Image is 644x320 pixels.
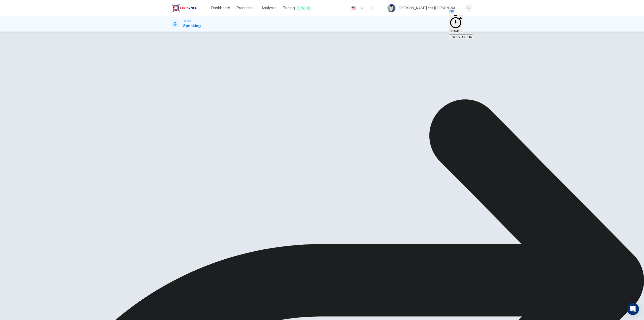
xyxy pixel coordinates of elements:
span: Analysis [261,5,276,11]
button: Practice [234,4,257,13]
span: 25% OFF [296,6,312,11]
img: en [351,6,357,10]
a: EduSynch logo [171,3,209,13]
div: Mute [449,9,473,15]
button: 00:03:12 [449,15,463,33]
img: EduSynch logo [171,3,197,13]
button: END SESSION [449,34,473,39]
span: Dashboard [211,5,230,11]
button: Dashboard [209,4,232,13]
span: END SESSION [450,35,472,39]
button: Analysis [259,4,278,13]
div: Hide [449,15,473,34]
span: 00:03:12 [450,29,463,33]
div: Open Intercom Messenger [627,303,639,315]
button: Pricing25% OFF [280,4,314,13]
span: Practice [236,5,251,11]
img: Profile picture [387,4,395,12]
span: Pricing [283,5,312,11]
a: Dashboard [209,4,232,13]
a: Analysis [259,4,278,13]
span: TOEFL® [183,19,191,23]
h1: Speaking [183,23,201,29]
div: [PERSON_NAME] dos [PERSON_NAME] [399,5,459,11]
